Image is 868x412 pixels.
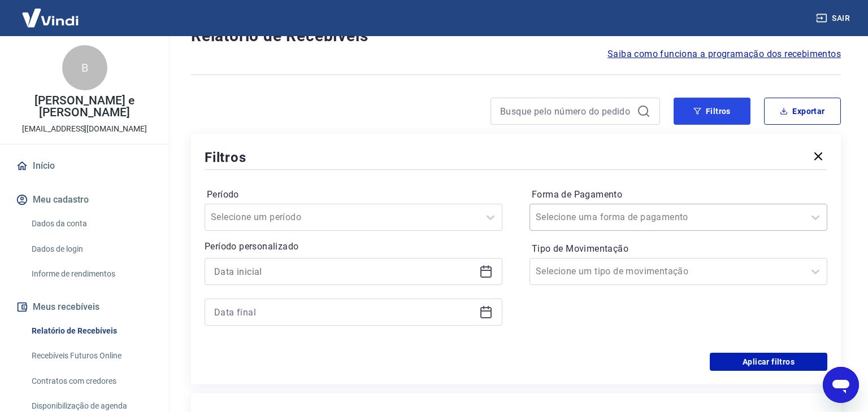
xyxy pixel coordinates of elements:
[22,123,147,135] p: [EMAIL_ADDRESS][DOMAIN_NAME]
[14,154,155,178] a: Início
[62,45,107,90] div: B
[14,187,155,212] button: Meu cadastro
[207,188,500,201] label: Período
[27,370,155,393] a: Contratos com credores
[674,98,750,125] button: Filtros
[214,304,475,321] input: Data final
[764,98,841,125] button: Exportar
[27,344,155,367] a: Recebíveis Futuros Online
[27,319,155,343] a: Relatório de Recebíveis
[814,8,854,29] button: Sair
[532,242,825,256] label: Tipo de Movimentação
[27,238,155,261] a: Dados de login
[27,262,155,286] a: Informe de rendimentos
[205,148,246,166] h5: Filtros
[191,25,841,47] h4: Relatório de Recebíveis
[500,103,632,120] input: Busque pelo número do pedido
[214,263,475,280] input: Data inicial
[532,188,825,201] label: Forma de Pagamento
[823,367,859,403] iframe: Botão para abrir a janela de mensagens
[27,212,155,235] a: Dados da conta
[205,240,502,253] p: Período personalizado
[9,95,160,119] p: [PERSON_NAME] e [PERSON_NAME]
[14,295,155,319] button: Meus recebíveis
[710,353,827,371] button: Aplicar filtros
[607,47,841,61] a: Saiba como funciona a programação dos recebimentos
[14,1,87,35] img: Vindi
